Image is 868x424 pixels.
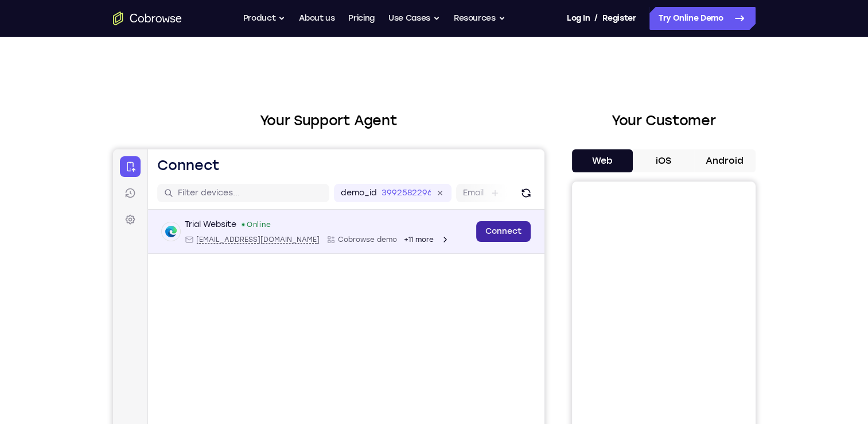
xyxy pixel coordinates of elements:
h2: Your Support Agent [113,110,544,131]
a: Go to the home page [113,11,182,25]
div: Email [72,86,207,95]
a: Log In [567,7,590,30]
button: Resources [454,7,505,30]
h2: Your Customer [572,110,756,131]
button: Android [694,149,756,172]
span: Cobrowse demo [225,86,284,95]
div: New devices found. [129,74,131,76]
div: Open device details [35,60,431,105]
div: Trial Website [72,70,123,81]
div: Online [128,71,158,80]
button: Product [243,7,286,30]
button: Use Cases [388,7,440,30]
a: Try Online Demo [649,7,756,30]
span: +11 more [291,86,321,95]
button: 6-digit code [198,346,268,369]
a: Connect [363,72,418,92]
a: Pricing [348,7,375,30]
a: Register [602,7,636,30]
span: / [594,11,598,25]
div: App [213,86,284,95]
button: iOS [633,149,694,172]
a: About us [299,7,334,30]
button: Web [572,149,633,172]
span: web@example.com [83,86,207,95]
